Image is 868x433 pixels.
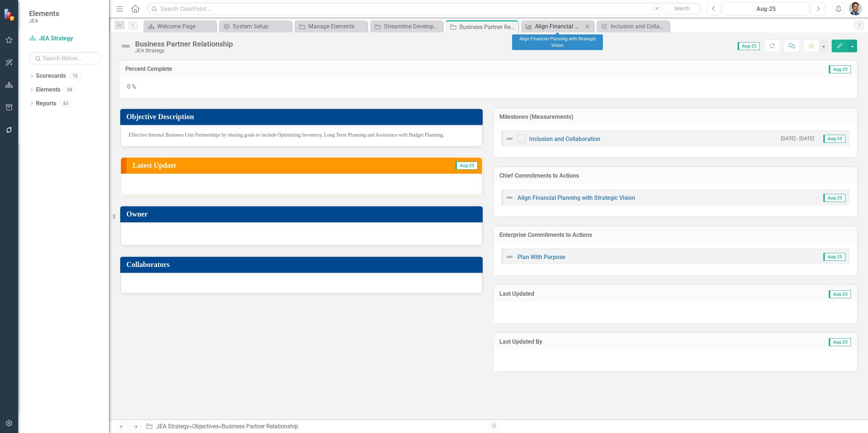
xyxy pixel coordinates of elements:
h3: Objective Description [126,113,479,121]
input: Search Below... [29,52,102,65]
a: Align Financial Planning with Strategic Vision [523,22,583,31]
a: Streamline Development Workflows [372,22,441,31]
small: JEA [29,18,59,24]
a: Elements [36,86,60,94]
span: Aug-25 [829,290,851,298]
div: Business Partner Relationship [135,40,233,48]
a: Reports [36,100,56,108]
h3: Last Updated [499,291,712,297]
div: 83 [60,100,72,106]
span: Search [674,5,690,11]
a: Welcome Page [145,22,214,31]
button: Search [664,4,700,14]
a: Plan With Purpose [518,254,565,260]
span: Aug-25 [823,194,845,202]
h3: Chief Commitments to Actions [499,173,852,179]
img: Not Defined [120,40,131,52]
a: Objectives [192,423,219,430]
div: Align Financial Planning with Strategic Vision [535,22,583,31]
a: Align Financial Planning with Strategic Vision [518,194,635,201]
img: Not Defined [505,252,514,261]
h3: Last Updated By [499,339,729,345]
img: ClearPoint Strategy [4,8,16,21]
div: Inclusion and Collaboration [611,22,668,31]
div: Aug-25 [725,5,807,13]
div: Streamline Development Workflows [384,22,441,31]
img: Not Defined [505,134,514,143]
div: 10 [69,73,81,79]
div: Align Financial Planning with Strategic Vision [512,35,603,50]
div: JEA Strategy [135,48,233,53]
a: Inclusion and Collaboration [599,22,668,31]
div: Business Partner Relationship [222,423,298,430]
button: Aug-25 [723,2,810,15]
a: JEA Strategy [156,423,189,430]
h3: Owner [126,210,479,218]
span: Aug-25 [829,338,851,346]
a: JEA Strategy [29,35,102,43]
a: Scorecards [36,72,66,80]
a: Inclusion and Collaboration [529,135,600,142]
span: Aug-25 [823,135,845,143]
h3: Enterprise Commitments to Actions [499,232,852,238]
span: Aug-25 [455,162,478,170]
h3: Collaborators [126,260,479,268]
div: Business Partner Relationship [459,23,516,32]
div: 0 % [120,77,857,98]
span: Effective Internal Business Unit Partnerships by sharing goals to include Optimizing Inventory, L... [129,132,444,138]
div: Manage Elements [308,22,365,31]
img: Not Defined [505,193,514,202]
span: Elements [29,9,59,18]
div: 68 [64,87,76,93]
span: Aug-25 [823,253,845,261]
span: Aug-25 [829,65,851,73]
input: Search ClearPoint... [147,3,702,15]
div: System Setup [233,22,290,31]
small: [DATE] - [DATE] [781,135,814,142]
span: Aug-25 [738,42,760,50]
div: Welcome Page [157,22,214,31]
h3: Latest Update [133,161,360,169]
div: » » [146,422,483,431]
a: Manage Elements [296,22,365,31]
img: Christopher Barrett [849,2,862,15]
h3: Milestones (Measurements) [499,114,852,120]
h3: Percent Complete [125,66,613,72]
a: System Setup [221,22,290,31]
